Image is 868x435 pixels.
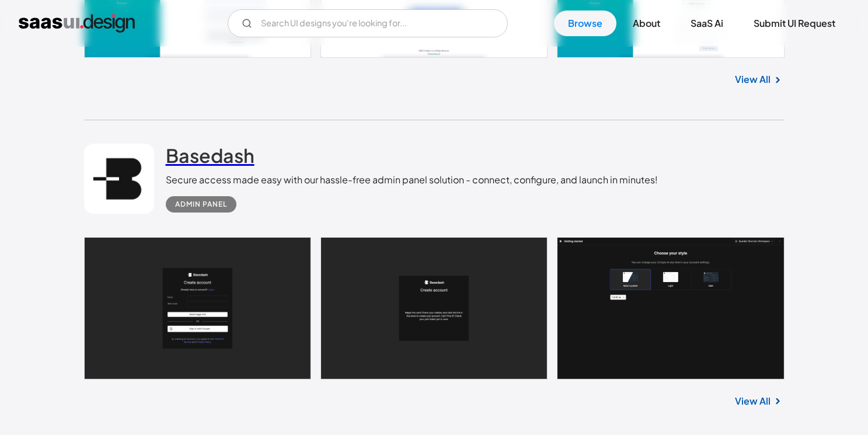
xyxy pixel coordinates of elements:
[740,11,849,36] a: Submit UI Request
[554,11,616,36] a: Browse
[19,14,135,33] a: home
[677,11,737,36] a: SaaS Ai
[735,72,771,86] a: View All
[619,11,674,36] a: About
[228,9,508,37] form: Email Form
[166,173,658,187] div: Secure access made easy with our hassle-free admin panel solution - connect, configure, and launc...
[175,197,227,211] div: Admin Panel
[228,9,508,37] input: Search UI designs you're looking for...
[166,144,255,173] a: Basedash
[166,144,255,167] h2: Basedash
[735,394,771,408] a: View All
